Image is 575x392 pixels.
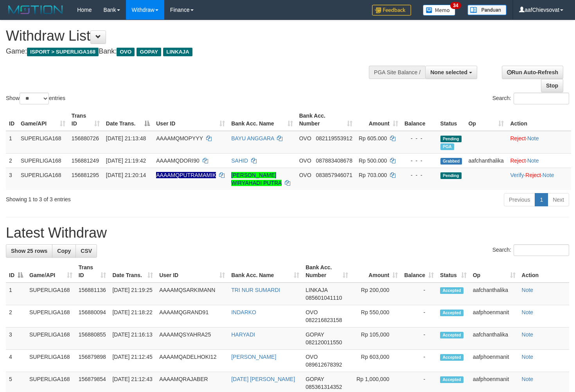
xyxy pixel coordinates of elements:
[26,305,75,328] td: SUPERLIGA168
[548,193,569,206] a: Next
[359,172,387,178] span: Rp 703.000
[440,376,464,383] span: Accepted
[351,283,401,305] td: Rp 200,000
[305,331,324,338] span: GOPAY
[18,131,68,154] td: SUPERLIGA168
[316,158,352,164] span: Copy 087883408678 to clipboard
[440,310,464,316] span: Accepted
[305,309,318,315] span: OVO
[106,135,146,141] span: [DATE] 21:13:48
[26,350,75,372] td: SUPERLIGA168
[153,109,228,131] th: User ID: activate to sort column ascending
[299,158,311,164] span: OVO
[75,244,97,258] a: CSV
[440,172,462,179] span: Pending
[401,350,437,372] td: -
[20,93,49,104] select: Showentries
[228,260,302,283] th: Bank Acc. Name: activate to sort column ascending
[359,135,387,141] span: Rp 605.000
[404,157,434,165] div: - - -
[26,328,75,350] td: SUPERLIGA168
[507,168,571,190] td: · ·
[522,309,534,315] a: Note
[72,135,99,141] span: 156880726
[231,158,248,164] a: SAHID
[156,328,228,350] td: AAAAMQSYAHRA25
[425,66,477,79] button: None selected
[522,376,534,382] a: Note
[156,158,199,164] span: AAAAMQDORI90
[75,328,110,350] td: 156880855
[470,260,519,283] th: Op: activate to sort column ascending
[522,354,534,360] a: Note
[437,260,470,283] th: Status: activate to sort column ascending
[106,158,146,164] span: [DATE] 21:19:42
[541,79,563,92] a: Stop
[6,328,26,350] td: 3
[26,260,75,283] th: Game/API: activate to sort column ascending
[75,350,110,372] td: 156879898
[6,192,234,203] div: Showing 1 to 3 of 3 entries
[231,331,255,338] a: HARYADI
[6,109,18,131] th: ID
[156,260,228,283] th: User ID: activate to sort column ascending
[305,362,342,368] span: Copy 089612678392 to clipboard
[514,93,569,104] input: Search:
[299,172,311,178] span: OVO
[507,109,571,131] th: Action
[401,305,437,328] td: -
[465,109,507,131] th: Op: activate to sort column ascending
[510,158,526,164] a: Reject
[404,171,434,179] div: - - -
[430,69,467,75] span: None selected
[470,328,519,350] td: aafchanthalika
[305,354,318,360] span: OVO
[156,135,203,141] span: AAAAMQMOPYYY
[57,248,71,254] span: Copy
[103,109,153,131] th: Date Trans.: activate to sort column descending
[156,305,228,328] td: AAAAMQGRAND91
[18,168,68,190] td: SUPERLIGA168
[109,283,156,305] td: [DATE] 21:19:25
[437,109,465,131] th: Status
[527,135,539,141] a: Note
[75,305,110,328] td: 156880094
[156,283,228,305] td: AAAAMQSARKIMANN
[510,135,526,141] a: Reject
[18,109,68,131] th: Game/API: activate to sort column ascending
[18,153,68,168] td: SUPERLIGA168
[450,2,461,9] span: 34
[296,109,356,131] th: Bank Acc. Number: activate to sort column ascending
[401,260,437,283] th: Balance: activate to sort column ascending
[522,287,534,293] a: Note
[492,244,569,256] label: Search:
[299,135,311,141] span: OVO
[507,153,571,168] td: ·
[372,5,411,16] img: Feedback.jpg
[305,295,342,301] span: Copy 085601041110 to clipboard
[231,135,274,141] a: BAYU ANGGARA
[6,4,65,16] img: MOTION_logo.png
[356,109,401,131] th: Amount: activate to sort column ascending
[6,350,26,372] td: 4
[6,283,26,305] td: 1
[316,172,352,178] span: Copy 083857946071 to clipboard
[470,350,519,372] td: aafphoenmanit
[6,260,26,283] th: ID: activate to sort column descending
[423,5,456,16] img: Button%20Memo.svg
[117,48,135,56] span: OVO
[440,332,464,338] span: Accepted
[68,109,103,131] th: Trans ID: activate to sort column ascending
[369,66,425,79] div: PGA Site Balance /
[27,48,99,56] span: ISPORT > SUPERLIGA168
[6,153,18,168] td: 2
[492,93,569,104] label: Search:
[231,354,276,360] a: [PERSON_NAME]
[351,328,401,350] td: Rp 105,000
[231,376,295,382] a: [DATE] [PERSON_NAME]
[316,135,352,141] span: Copy 082119553912 to clipboard
[6,93,65,104] label: Show entries
[163,48,192,56] span: LINKAJA
[137,48,161,56] span: GOPAY
[527,158,539,164] a: Note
